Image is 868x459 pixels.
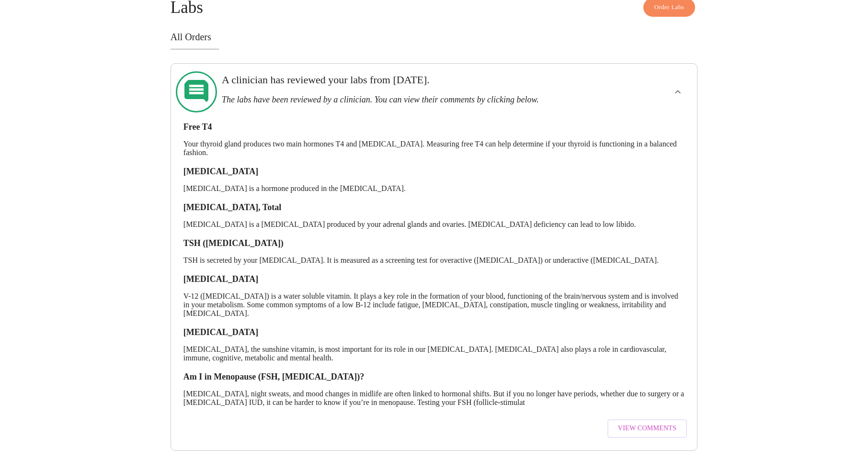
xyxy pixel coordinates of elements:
[183,390,685,407] p: [MEDICAL_DATA], night sweats, and mood changes in midlife are often linked to hormonal shifts. Bu...
[183,122,685,132] h3: Free T4
[183,167,685,177] h3: [MEDICAL_DATA]
[183,274,685,284] h3: [MEDICAL_DATA]
[222,74,595,86] h3: A clinician has reviewed your labs from [DATE].
[183,184,685,193] p: [MEDICAL_DATA] is a hormone produced in the [MEDICAL_DATA].
[183,345,685,362] p: [MEDICAL_DATA], the sunshine vitamin, is most important for its role in our [MEDICAL_DATA]. [MEDI...
[183,372,685,382] h3: Am I in Menopause (FSH, [MEDICAL_DATA])?
[183,140,685,157] p: Your thyroid gland produces two main hormones T4 and [MEDICAL_DATA]. Measuring free T4 can help d...
[183,292,685,318] p: V-12 ([MEDICAL_DATA]) is a water soluble vitamin. It plays a key role in the formation of your bl...
[171,32,697,43] h3: All Orders
[183,220,685,229] p: [MEDICAL_DATA] is a [MEDICAL_DATA] produced by your adrenal glands and ovaries. [MEDICAL_DATA] de...
[183,202,685,213] h3: [MEDICAL_DATA], Total
[654,2,685,13] span: Order Labs
[607,419,687,438] button: View Comments
[222,95,595,105] h3: The labs have been reviewed by a clinician. You can view their comments by clicking below.
[183,238,685,248] h3: TSH ([MEDICAL_DATA])
[666,80,689,103] button: show more
[618,423,676,435] span: View Comments
[605,414,689,443] a: View Comments
[183,256,685,265] p: TSH is secreted by your [MEDICAL_DATA]. It is measured as a screening test for overactive ([MEDIC...
[183,327,685,337] h3: [MEDICAL_DATA]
